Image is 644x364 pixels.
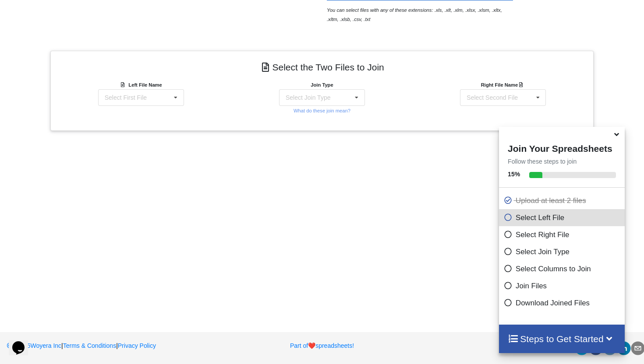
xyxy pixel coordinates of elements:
h4: Join Your Spreadsheets [499,141,625,154]
a: 2025Woyera Inc [7,342,62,349]
b: Right File Name [481,82,525,87]
i: You can select files with any of these extensions: .xls, .xlt, .xlm, .xlsx, .xlsm, .xltx, .xltm, ... [327,7,502,22]
b: Left File Name [128,82,162,87]
p: Download Joined Files [503,297,623,308]
a: Part ofheartspreadsheets! [290,342,354,349]
b: Join Type [311,82,333,87]
p: | | [7,341,211,350]
b: 15 % [508,171,520,178]
h4: Select the Two Files to Join [57,57,587,77]
div: Select Join Type [286,94,330,101]
p: Upload at least 2 files [503,195,623,206]
p: Select Columns to Join [503,263,623,274]
div: facebook [589,341,603,355]
div: reddit [603,341,617,355]
p: Join Files [503,280,623,291]
a: Terms & Conditions [63,342,116,349]
p: Follow these steps to join [499,157,625,166]
div: linkedin [617,341,631,355]
h4: Steps to Get Started [508,333,616,344]
div: Select Second File [467,94,518,101]
p: Select Join Type [503,246,623,257]
p: Select Right File [503,229,623,240]
span: heart [308,342,315,349]
a: Privacy Policy [118,342,156,349]
p: Select Left File [503,212,623,223]
iframe: chat widget [9,329,37,355]
small: What do these join mean? [294,108,350,113]
div: Select First File [105,94,147,101]
div: twitter [575,341,589,355]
